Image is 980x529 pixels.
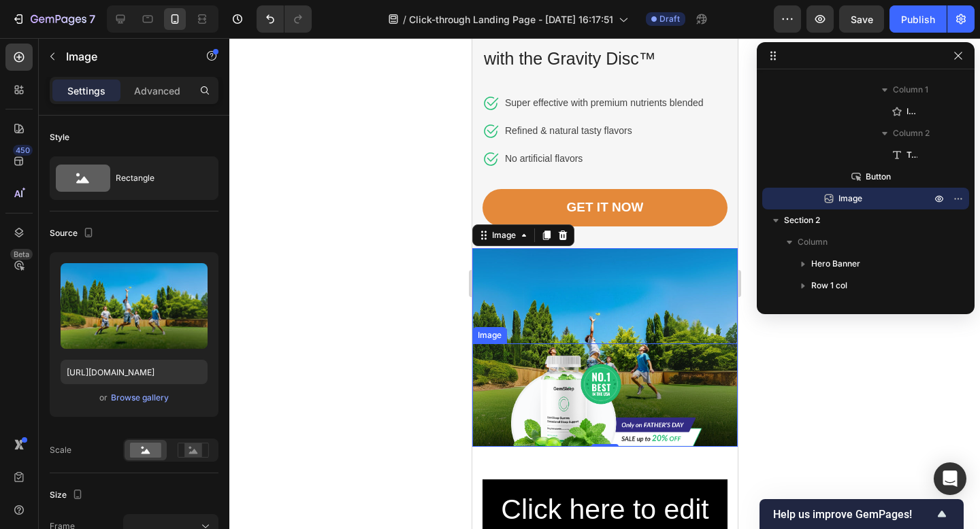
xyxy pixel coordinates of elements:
[773,506,950,522] button: Show survey - Help us improve GemPages!
[50,486,86,505] div: Size
[61,360,208,384] input: https://example.com/image.jpg
[257,5,312,33] div: Undo/Redo
[50,131,69,143] div: Style
[798,235,828,249] span: Column
[901,12,935,27] div: Publish
[893,126,930,140] span: Column 2
[659,13,680,25] span: Draft
[866,170,891,184] span: Button
[99,390,108,406] span: or
[934,462,966,495] div: Open Intercom Messenger
[134,84,180,98] p: Advanced
[889,5,947,33] button: Publish
[61,263,208,349] img: preview-image
[839,5,884,33] button: Save
[110,391,169,405] button: Browse gallery
[906,148,917,162] span: Text block
[5,5,101,33] button: 7
[21,452,244,528] h2: Click here to edit heading
[851,14,873,25] span: Save
[811,257,860,271] span: Hero Banner
[403,12,406,27] span: /
[906,105,917,118] span: Icon
[811,279,847,292] span: Row 1 col
[89,11,95,27] p: 7
[773,508,934,521] span: Help us improve GemPages!
[116,163,199,194] div: Rectangle
[67,84,105,98] p: Settings
[893,83,928,97] span: Column 1
[472,38,738,529] iframe: Design area
[66,48,182,65] p: Image
[409,12,613,27] span: Click-through Landing Page - [DATE] 16:17:51
[13,145,33,156] div: 450
[10,249,33,260] div: Beta
[50,444,71,456] div: Scale
[784,214,820,227] span: Section 2
[50,224,97,243] div: Source
[838,192,862,205] span: Image
[111,392,169,404] div: Browse gallery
